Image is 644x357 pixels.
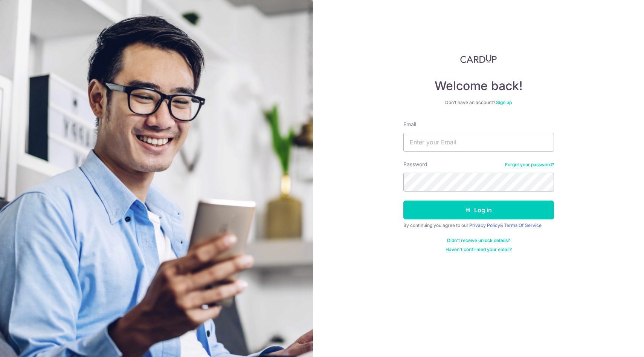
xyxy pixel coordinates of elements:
a: Forgot your password? [505,162,554,168]
button: Log in [403,201,554,219]
input: Enter your Email [403,133,554,152]
div: Don’t have an account? [403,100,554,106]
a: Privacy Policy [469,222,500,228]
label: Email [403,121,416,128]
div: By continuing you agree to our & [403,222,554,228]
h4: Welcome back! [403,78,554,93]
a: Sign up [496,100,512,105]
a: Didn't receive unlock details? [447,237,510,244]
a: Terms Of Service [504,222,542,228]
img: CardUp Logo [460,54,497,63]
a: Haven't confirmed your email? [446,247,512,253]
label: Password [403,161,427,168]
